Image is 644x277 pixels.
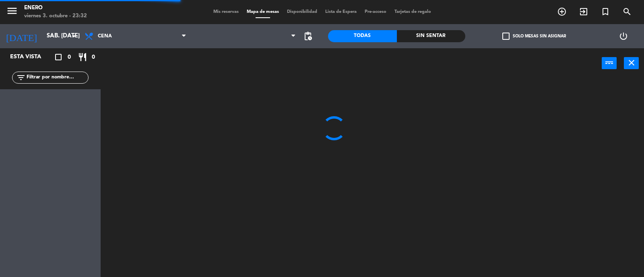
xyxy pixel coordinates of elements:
i: restaurant [78,52,87,62]
div: Sin sentar [397,30,466,42]
span: 0 [68,53,71,62]
span: Lista de Espera [321,10,361,14]
input: Filtrar por nombre... [26,73,88,82]
i: arrow_drop_down [69,31,78,41]
i: search [622,7,632,16]
span: 0 [92,53,95,62]
span: Mapa de mesas [243,10,283,14]
span: check_box_outline_blank [502,33,510,40]
span: Tarjetas de regalo [390,10,435,14]
i: menu [6,5,18,17]
div: Esta vista [4,52,58,62]
div: Enero [24,4,87,12]
i: crop_square [54,52,63,62]
i: exit_to_app [579,7,588,16]
span: Mis reservas [209,10,243,14]
button: close [624,57,639,69]
span: Pre-acceso [361,10,390,14]
i: power_settings_new [619,31,628,41]
i: add_circle_outline [557,7,567,16]
span: Cena [98,33,112,39]
span: Disponibilidad [283,10,321,14]
span: pending_actions [303,31,313,41]
button: menu [6,5,18,20]
label: Solo mesas sin asignar [502,33,566,40]
div: Todas [328,30,397,42]
button: power_input [602,57,617,69]
i: turned_in_not [601,7,610,16]
i: close [627,58,636,68]
div: viernes 3. octubre - 23:32 [24,12,87,20]
i: filter_list [16,73,26,82]
i: power_input [605,58,614,68]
